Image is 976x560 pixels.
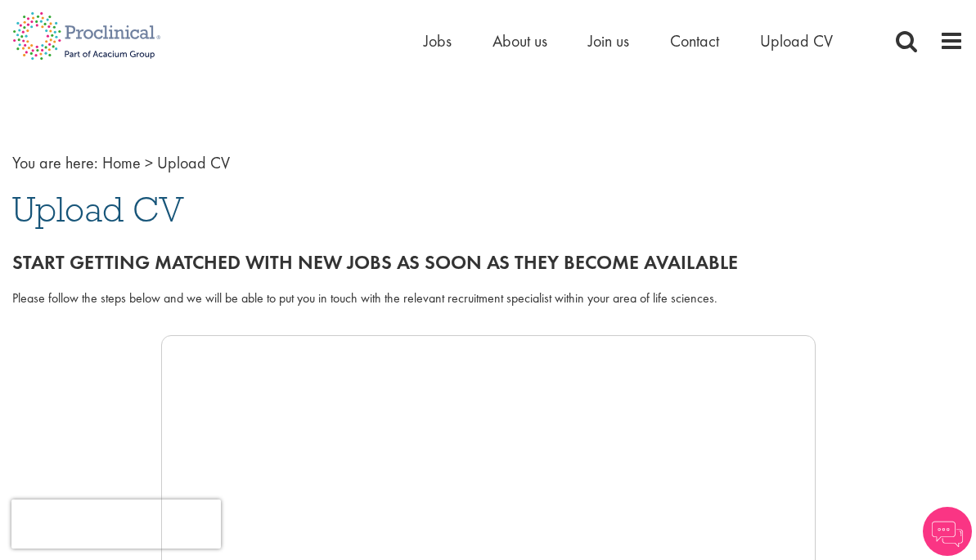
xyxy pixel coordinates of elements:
[12,252,964,273] h2: Start getting matched with new jobs as soon as they become available
[145,152,153,173] span: >
[157,152,230,173] span: Upload CV
[12,289,964,308] div: Please follow the steps below and we will be able to put you in touch with the relevant recruitme...
[11,500,221,549] iframe: reCAPTCHA
[102,152,141,173] a: breadcrumb link
[670,30,719,52] a: Contact
[760,30,833,52] a: Upload CV
[923,507,972,556] img: Chatbot
[424,30,452,52] a: Jobs
[12,152,98,173] span: You are here:
[588,30,629,52] a: Join us
[12,187,184,231] span: Upload CV
[492,30,547,52] a: About us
